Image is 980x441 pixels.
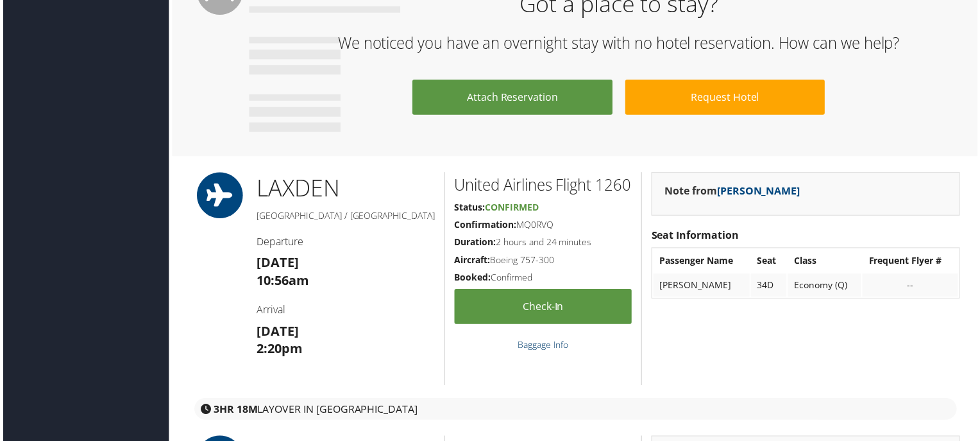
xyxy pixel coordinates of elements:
h4: Departure [255,236,434,250]
strong: Note from [666,185,802,199]
h5: MQ0RVQ [454,220,632,232]
strong: Status: [454,202,485,214]
div: -- [871,281,954,293]
strong: 10:56am [255,273,308,291]
a: Check-in [454,291,632,326]
a: [PERSON_NAME] [718,185,802,199]
strong: 2:20pm [255,342,301,359]
h1: LAX DEN [255,173,434,205]
strong: 3HR 18M [212,404,256,419]
a: Request Hotel [626,80,827,116]
strong: Seat Information [652,230,740,244]
td: 34D [752,275,788,298]
h2: United Airlines Flight 1260 [454,175,632,197]
td: [PERSON_NAME] [654,275,751,298]
strong: [DATE] [255,255,298,273]
strong: [DATE] [255,324,298,342]
th: Seat [752,251,788,274]
h5: [GEOGRAPHIC_DATA] / [GEOGRAPHIC_DATA] [255,211,434,223]
a: Baggage Info [518,341,569,353]
th: Frequent Flyer # [865,251,961,274]
th: Class [790,251,863,274]
th: Passenger Name [654,251,751,274]
h5: 2 hours and 24 minutes [454,238,632,250]
h4: Arrival [255,304,434,318]
strong: Aircraft: [454,255,490,268]
strong: Confirmation: [454,220,516,232]
h5: Confirmed [454,273,632,286]
div: layover in [GEOGRAPHIC_DATA] [192,401,959,422]
span: Confirmed [485,202,539,214]
strong: Duration: [454,238,496,250]
h5: Boeing 757-300 [454,255,632,268]
strong: Booked: [454,273,491,285]
a: Attach Reservation [412,80,612,116]
td: Economy (Q) [790,275,863,298]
